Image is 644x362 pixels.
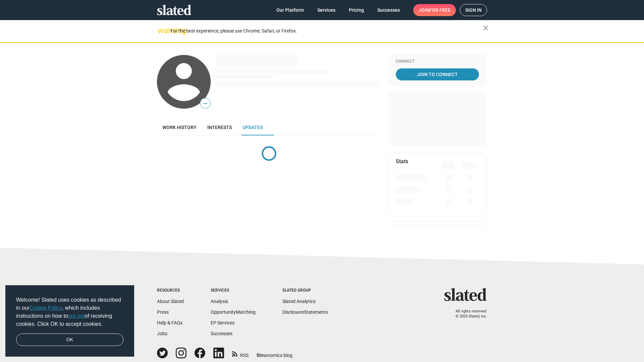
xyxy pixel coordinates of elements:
a: opt-out [68,313,85,319]
mat-icon: warning [158,26,166,35]
a: RSS [232,348,249,359]
span: Join To Connect [397,68,478,80]
a: DisclosureStatements [282,309,328,315]
div: For the best experience, please use Chrome, Safari, or Firefox. [170,26,483,36]
a: About Slated [157,299,184,304]
span: Work history [162,125,197,130]
a: Updates [237,119,268,135]
a: Interests [202,119,237,135]
mat-icon: close [482,24,490,32]
div: Resources [157,288,184,293]
a: dismiss cookie message [16,334,123,346]
a: Cookie Policy [30,305,62,311]
div: Services [211,288,256,293]
a: Sign in [460,4,487,16]
span: film [257,353,265,358]
a: Our Platform [271,4,309,16]
a: Jobs [157,331,167,336]
div: Slated Group [282,288,328,293]
a: Analysis [211,299,228,304]
a: Work history [157,119,202,135]
mat-card-title: Stats [396,158,408,165]
a: Join To Connect [396,68,479,80]
a: Help & FAQs [157,320,182,325]
span: Updates [243,125,263,130]
a: Press [157,309,169,315]
p: All rights reserved. © 2025 Slated, Inc. [448,309,487,319]
a: OpportunityMatching [211,309,256,315]
a: Joinfor free [413,4,456,16]
span: Join [419,4,450,16]
span: Services [317,4,335,16]
a: filmonomics blog [257,347,292,359]
a: Successes [211,331,232,336]
div: Connect [396,59,479,64]
div: cookieconsent [5,285,134,357]
span: — [200,99,210,108]
span: Successes [377,4,400,16]
span: Welcome! Slated uses cookies as described in our , which includes instructions on how to of recei... [16,296,123,328]
a: EP Services [211,320,234,325]
span: Interests [207,125,232,130]
a: Pricing [343,4,369,16]
span: Pricing [349,4,364,16]
span: for free [429,4,450,16]
a: Services [312,4,341,16]
span: Sign in [465,4,482,16]
a: Successes [372,4,405,16]
a: Slated Analytics [282,299,316,304]
span: Our Platform [276,4,304,16]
